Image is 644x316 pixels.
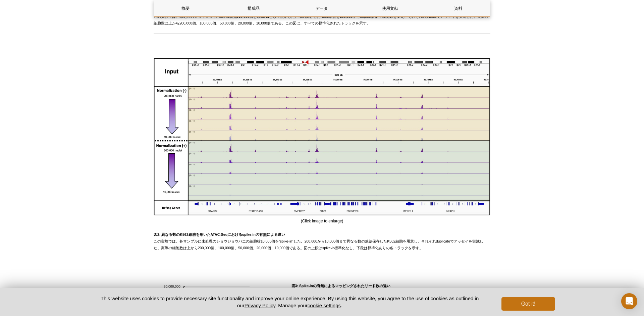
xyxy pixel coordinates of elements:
[290,0,353,16] a: データ
[427,0,490,16] a: 資料
[154,232,483,250] span: この実験では、各サンプルに未処理のショウジョウバエの細胞核10,000個を“spike-in”した。200,000から10,000個まで異なる数の凍結保存したK562細胞を用意し、それぞれdup...
[359,0,422,16] a: 使用文献
[291,284,390,288] strong: 図3: Spike-inの有無によるマッピングされたリード数の違い
[291,284,490,308] span: アッセイは細胞数ごとにduplicateで実施し、ヒトゲノムにマッピングした。グラフの色の違いはspike-in標準化前と標準化後を示す (訳注：spike-inのリード数を用いた標準化はシーケ...
[154,232,285,236] strong: 図2: 異なる数のK562細胞を用いたATAC-Seqにおけるspike-inの有無による違い
[89,295,490,309] p: This website uses cookies to provide necessary site functionality and improve your online experie...
[154,58,490,216] img: K562 Starting Cell Numbers for ATAC-Seq with and without Spike-In Normalization
[245,303,275,308] a: Privacy Policy
[222,0,285,16] a: 構成品
[501,297,555,311] button: Got it!
[154,58,490,224] div: (Click image to enlarge)
[154,0,217,16] a: 概要
[621,293,637,309] div: Open Intercom Messenger
[308,303,341,308] button: cookie settings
